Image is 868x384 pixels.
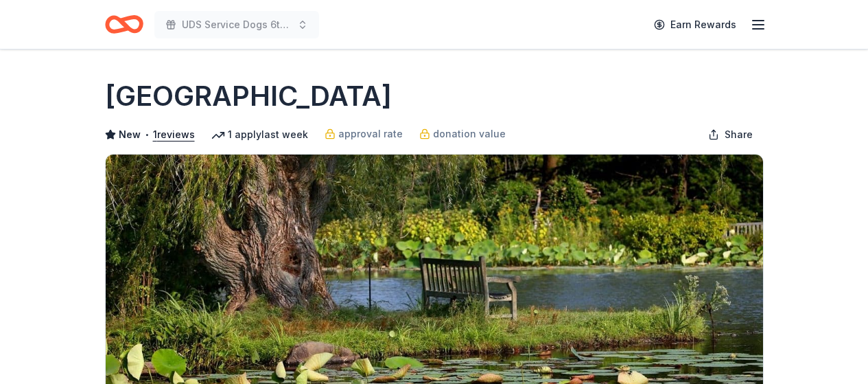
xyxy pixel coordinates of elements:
a: donation value [419,126,506,142]
span: • [144,129,149,140]
span: UDS Service Dogs 6th Annual Benefit Golf Tournament [182,16,292,33]
span: New [119,126,141,143]
span: donation value [433,126,506,142]
a: Earn Rewards [646,12,744,37]
button: UDS Service Dogs 6th Annual Benefit Golf Tournament [154,11,319,38]
span: approval rate [338,126,403,142]
h1: [GEOGRAPHIC_DATA] [105,77,392,115]
a: approval rate [325,126,403,142]
button: 1reviews [153,126,195,143]
div: 1 apply last week [211,126,308,143]
a: Home [105,8,143,41]
button: Share [697,121,764,148]
span: Share [725,126,753,143]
